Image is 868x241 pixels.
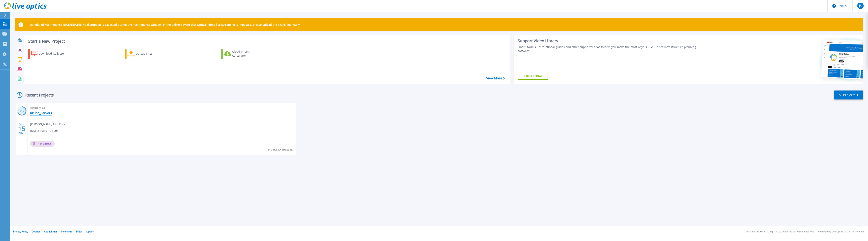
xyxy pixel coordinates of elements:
li: Version: [TECHNICAL_ID] [746,230,773,233]
h3: Start a New Project [28,39,505,43]
span: JS [859,4,862,7]
a: Explore Now! [518,72,548,80]
div: Download Collector [38,50,70,58]
span: 15 [18,127,25,130]
span: [DATE] 19:56 (-04:00) [30,129,58,133]
a: View More [486,76,505,80]
div: Upload Files [136,50,168,58]
span: [PERSON_NAME] , Mill Rock [30,122,65,126]
div: Cloud Pricing Calculator [232,50,264,58]
div: SEP 2025 [18,121,26,136]
li: Powered by Live Optics, a Dell Technology [818,230,864,233]
li: © 2025 Dell Inc. All Rights Reserved [776,230,814,233]
span: In Progress [30,141,55,147]
a: EULA [76,230,82,233]
span: % [23,110,24,112]
a: KP.loc_Servers [30,111,52,115]
a: Cookies [32,230,40,233]
h3: 71 [17,109,27,113]
div: Recent Projects [15,90,59,100]
a: Ads & Email [44,230,57,233]
a: Upload Files [125,49,169,59]
a: Cloud Pricing Calculator [221,49,266,59]
span: Optical Prime [30,106,293,110]
p: Scheduled Maintenance [DATE][DATE]: No disruption is expected during the maintenance window. In t... [30,23,300,26]
a: Support [85,230,94,233]
a: All Projects [834,90,863,99]
a: Telemetry [61,230,72,233]
a: Privacy Policy [13,230,28,233]
div: Support Video Library [518,38,701,43]
span: Project ID: 3055635 [268,148,293,152]
a: Download Collector [28,49,73,59]
div: Find tutorials, instructional guides and other support videos to help you make the most of your L... [518,45,701,53]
